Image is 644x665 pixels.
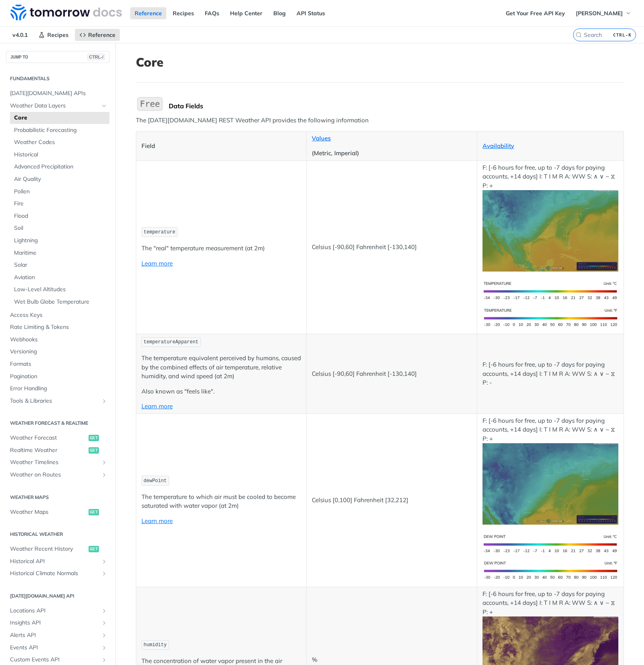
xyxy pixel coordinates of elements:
span: Weather Forecast [10,434,87,442]
a: Soil [10,222,109,234]
span: Fire [14,200,107,208]
button: Show subpages for Tools & Libraries [101,398,107,404]
a: Values [312,134,331,142]
a: Availability [482,142,514,150]
a: Insights APIShow subpages for Insights API [6,617,109,629]
span: Alerts API [10,631,99,639]
svg: Search [575,32,582,38]
button: Show subpages for Events API [101,645,107,651]
a: Blog [269,7,290,19]
span: Expand image [482,313,618,321]
a: Pagination [6,371,109,383]
span: Core [14,114,107,122]
span: Weather Timelines [10,458,99,466]
a: Learn more [141,260,173,267]
span: Wet Bulb Globe Temperature [14,298,107,306]
button: Show subpages for Insights API [101,620,107,626]
h2: Fundamentals [6,75,109,82]
p: Celsius [0,100] Fahrenheit [32,212] [312,496,472,505]
a: Reference [75,29,120,41]
span: Insights API [10,619,99,627]
span: Locations API [10,607,99,615]
span: Recipes [47,31,69,39]
a: Learn more [141,402,173,410]
p: The "real" temperature measurement (at 2m) [141,244,301,253]
span: Realtime Weather [10,446,87,454]
a: Locations APIShow subpages for Locations API [6,605,109,617]
span: Advanced Precipitation [14,163,107,171]
span: Historical Climate Normals [10,570,99,578]
h2: Weather Maps [6,494,109,501]
span: temperatureApparent [143,339,198,345]
span: v4.0.1 [8,29,32,41]
a: Wet Bulb Globe Temperature [10,296,109,308]
p: Celsius [-90,60] Fahrenheit [-130,140] [312,243,472,252]
a: Advanced Precipitation [10,161,109,173]
button: Show subpages for Weather on Routes [101,472,107,478]
a: Lightning [10,235,109,247]
a: Learn more [141,517,173,525]
span: Weather Data Layers [10,102,99,110]
span: Reference [88,31,115,39]
span: humidity [143,642,167,648]
span: Formats [10,360,107,368]
span: Weather Codes [14,138,107,146]
a: Probabilistic Forecasting [10,124,109,136]
a: Solar [10,259,109,271]
a: Weather Codes [10,136,109,148]
a: Aviation [10,272,109,284]
span: Lightning [14,237,107,245]
span: [PERSON_NAME] [576,10,623,17]
span: Expand image [482,566,618,574]
span: Low-Level Altitudes [14,286,107,294]
span: Soil [14,224,107,232]
a: Versioning [6,346,109,358]
span: get [89,546,99,552]
span: Pagination [10,373,107,381]
a: Fire [10,198,109,210]
span: Weather Maps [10,508,87,516]
h2: [DATE][DOMAIN_NAME] API [6,592,109,600]
span: Weather on Routes [10,471,99,479]
a: Historical [10,149,109,161]
button: Show subpages for Alerts API [101,632,107,639]
span: Tools & Libraries [10,397,99,405]
span: Solar [14,261,107,269]
span: Expand image [482,480,618,487]
h2: Historical Weather [6,531,109,538]
p: (Metric, Imperial) [312,149,472,158]
span: dewPoint [143,478,167,484]
a: Formats [6,358,109,370]
h2: Weather Forecast & realtime [6,420,109,427]
a: Realtime Weatherget [6,444,109,456]
button: Show subpages for Weather Timelines [101,459,107,466]
span: CTRL-/ [87,54,105,60]
span: Expand image [482,539,618,547]
a: Help Center [226,7,267,19]
p: The temperature to which air must be cooled to become saturated with water vapor (at 2m) [141,493,301,511]
button: Show subpages for Historical Climate Normals [101,570,107,577]
a: Recipes [168,7,198,19]
kbd: CTRL-K [611,31,634,39]
p: Celsius [-90,60] Fahrenheit [-130,140] [312,369,472,379]
button: Show subpages for Historical API [101,558,107,565]
span: get [89,435,99,441]
a: Historical APIShow subpages for Historical API [6,556,109,568]
a: Air Quality [10,173,109,185]
p: F: [-6 hours for free, up to -7 days for paying accounts, +14 days] I: T I M R A: WW S: ∧ ∨ ~ ⧖ P: + [482,163,618,272]
span: Custom Events API [10,656,99,664]
a: [DATE][DOMAIN_NAME] APIs [6,87,109,99]
a: Reference [130,7,166,19]
span: get [89,509,99,515]
a: Tools & LibrariesShow subpages for Tools & Libraries [6,395,109,407]
span: Access Keys [10,311,107,319]
span: temperature [143,229,175,235]
button: Hide subpages for Weather Data Layers [101,103,107,109]
span: Events API [10,644,99,652]
a: Historical Climate NormalsShow subpages for Historical Climate Normals [6,568,109,580]
a: API Status [292,7,329,19]
a: Get Your Free API Key [501,7,569,19]
span: Aviation [14,274,107,282]
span: Webhooks [10,336,107,344]
a: Pollen [10,186,109,198]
